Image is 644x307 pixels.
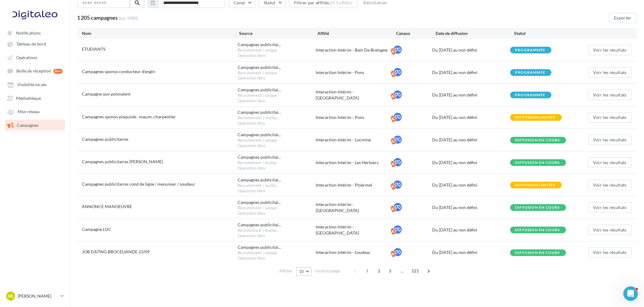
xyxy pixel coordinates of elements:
p: [PERSON_NAME] [18,293,58,299]
span: Campagnes publicitaires cond de ligne / menuisier / soudeur [82,181,195,187]
div: Opération libre [238,76,316,81]
span: Notifications [16,30,41,35]
div: Du [DATE] au non défini [432,227,510,233]
div: Diffusion en cours [515,228,560,232]
span: résultats/page [315,268,340,274]
span: Campagnes publicitai... [238,222,281,228]
button: Voir les résultats [588,225,632,235]
span: Campagnes [17,123,39,128]
div: Diffusion limitée [515,183,555,187]
span: Afficher [279,268,293,274]
span: 1 [363,266,372,276]
span: Campagnes publicitai... [238,154,281,160]
div: Du [DATE] au non défini [432,69,510,76]
span: Campagnes publicitai... [238,109,281,115]
div: Interaction Intérim - Bain De Bretagne [316,47,394,53]
div: Date de diffusion [436,30,514,36]
div: Du [DATE] au non défini [432,182,510,188]
div: Opération libre [238,53,316,59]
div: Canaux [396,30,435,36]
span: Campagnes publicitai... [238,132,281,138]
span: Opérations [16,55,37,60]
button: Voir les résultats [588,67,632,78]
span: JOB DATING BROCELIANDE 23/09 [82,249,150,254]
div: Opération libre [238,256,316,261]
a: Opérations [4,52,66,63]
button: Exporter [609,13,637,23]
span: ETUDIANTS [82,46,105,52]
div: Affilié [318,30,396,36]
span: Médiathèque [16,96,41,101]
span: Campagnes publicitai... [238,244,281,250]
span: Boîte de réception [16,69,51,74]
div: Du [DATE] au non défini [432,249,510,255]
iframe: Intercom live chat [623,286,638,301]
div: Interaction Intérim - [GEOGRAPHIC_DATA] [316,89,394,101]
div: Du [DATE] au non défini [432,204,510,211]
div: Interaction Intérim - Locminé [316,137,394,143]
a: Tableau de bord [4,38,66,49]
div: Opération libre [238,233,316,239]
span: Campagnes publicitai... [238,64,281,70]
span: Mon réseau [18,109,40,114]
span: Campagnes publicitaires [82,137,128,142]
span: 10 [299,269,304,274]
div: Recrutement | unique [238,138,316,143]
div: Interaction Intérim - Ploërmel [316,182,394,188]
div: Du [DATE] au non défini [432,92,510,98]
span: Recrutement | multip... [238,115,279,121]
div: Du [DATE] au non défini [432,114,510,120]
span: Campagne LDC [82,227,111,232]
div: Diffusion limitée [515,116,555,120]
button: Voir les résultats [588,247,632,258]
span: ML [8,293,14,299]
button: 10 [296,267,312,276]
div: 99+ [53,69,63,74]
a: Campagnes [4,120,66,130]
div: Recrutement | unique [238,70,316,76]
div: Opération libre [238,188,316,194]
div: Opération libre [238,98,316,104]
a: Médiathèque [4,93,66,103]
span: Campagnes publicitai... [238,177,281,183]
button: Voir les résultats [588,45,632,55]
div: Nom [82,30,239,36]
div: Opération libre [238,211,316,216]
button: Voir les résultats [588,90,632,100]
a: Mon réseau [4,106,66,117]
div: Diffusion en cours [515,138,560,142]
div: Diffusion en cours [515,251,560,255]
span: 3 [385,266,395,276]
span: Campagnes sponso plaquiste , maçon, charpentier [82,114,176,119]
div: programmée [515,93,545,97]
span: 1 205 campagnes [77,14,118,21]
span: (sur 1980) [119,15,138,21]
span: Recrutement | multip... [238,183,279,188]
span: ANNONCE MANOEUVRE [82,204,132,209]
a: Visibilité locale [4,79,66,90]
span: Campagne ouv polyvalent [82,91,130,96]
span: Campagnes publicitai... [238,87,281,93]
div: Recrutement | unique [238,48,316,53]
div: Du [DATE] au non défini [432,160,510,166]
button: Voir les résultats [588,157,632,168]
span: 121 [409,266,422,276]
span: Visibilité locale [17,82,46,87]
div: Interaction Intérim - [GEOGRAPHIC_DATA] [316,224,394,236]
div: programmée [515,48,545,52]
div: programmée [515,71,545,75]
button: Voir les résultats [588,135,632,145]
div: Opération libre [238,121,316,126]
button: Voir les résultats [588,112,632,123]
div: Recrutement | unique [238,250,316,256]
span: Campagnes sponso conducteur d'engin [82,69,155,74]
span: ... [397,266,407,276]
span: Campagnes publicitaires lucas g [82,159,163,164]
div: Diffusion en cours [515,161,560,165]
div: Interaction Intérim - Les Herbiers [316,160,394,166]
span: Recrutement | multip... [238,228,279,233]
div: Source [239,30,318,36]
div: Statut [514,30,593,36]
a: Boîte de réception 99+ [4,65,66,76]
button: Voir les résultats [588,202,632,213]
